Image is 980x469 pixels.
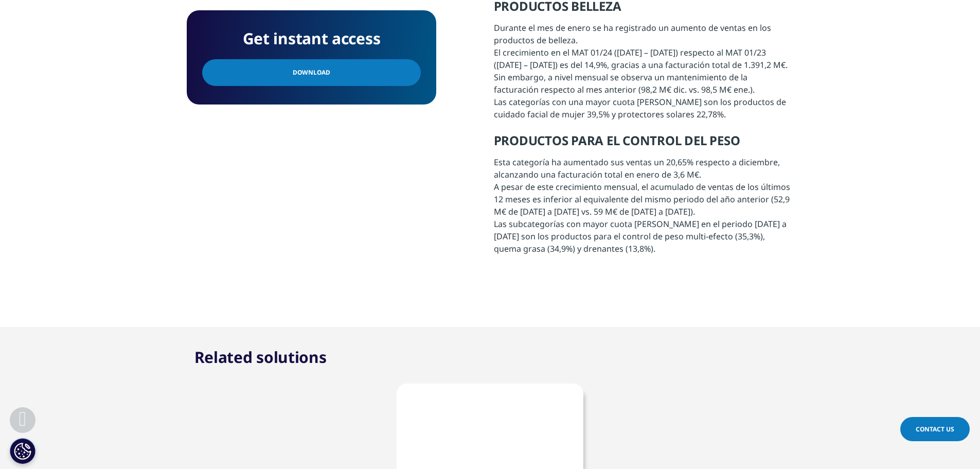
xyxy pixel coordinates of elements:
span: Download [293,67,330,78]
strong: PRODUCTOS PARA EL CONTROL DEL PESO [494,132,740,149]
h4: Get instant access [202,26,421,51]
button: Configuración de cookies [10,438,35,464]
h2: Related solutions [194,347,327,368]
a: Download [202,59,421,86]
span: Contact Us [916,425,954,433]
a: Contact Us [900,417,970,441]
